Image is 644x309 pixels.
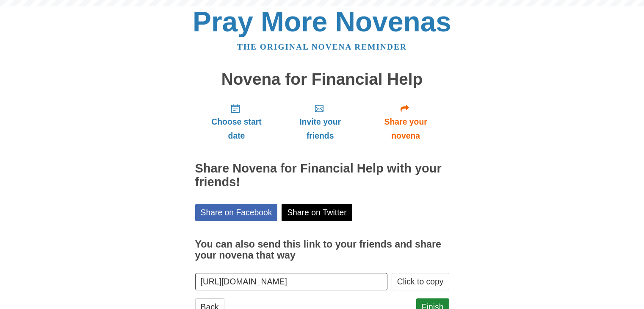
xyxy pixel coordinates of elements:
h1: Novena for Financial Help [195,70,449,89]
a: Share on Twitter [282,204,352,221]
span: Choose start date [204,115,270,143]
a: Share your novena [362,97,449,147]
button: Click to copy [392,273,449,290]
h3: You can also send this link to your friends and share your novena that way [195,239,449,261]
a: Choose start date [195,97,278,147]
span: Share your novena [371,115,441,143]
a: Invite your friends [278,97,362,147]
span: Invite your friends [286,115,354,143]
a: Share on Facebook [195,204,278,221]
a: Pray More Novenas [193,6,451,37]
a: The original novena reminder [237,42,407,51]
h2: Share Novena for Financial Help with your friends! [195,162,449,189]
